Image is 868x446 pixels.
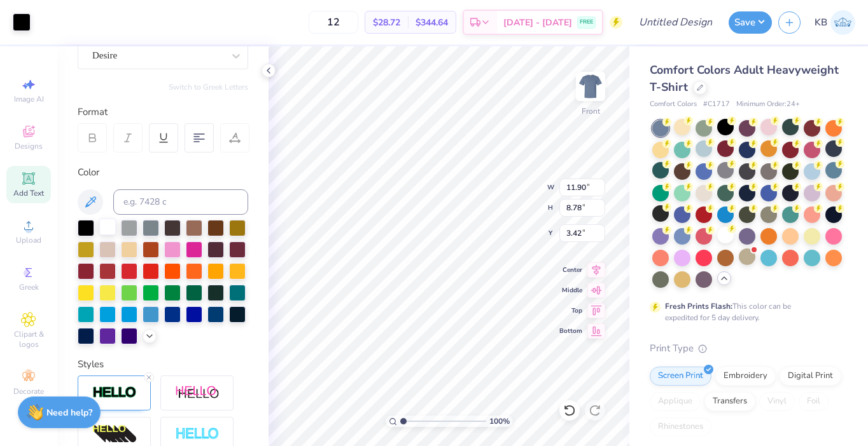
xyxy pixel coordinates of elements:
div: Embroidery [715,367,776,386]
span: Add Text [13,188,44,198]
div: Color [78,165,248,180]
span: Minimum Order: 24 + [736,99,800,110]
div: This color can be expedited for 5 day delivery. [665,301,822,323]
span: Decorate [13,386,44,396]
div: Transfers [704,392,755,411]
span: Bottom [559,327,582,335]
img: Kaiden Bondurant [830,10,855,35]
strong: Fresh Prints Flash: [665,301,732,311]
span: FREE [580,18,593,27]
div: Vinyl [759,392,795,411]
span: Image AI [14,94,44,104]
span: Greek [19,282,39,292]
button: Save [729,11,772,34]
span: Top [559,306,582,315]
span: # C1717 [703,99,730,110]
a: KB [815,10,855,35]
img: Stroke [92,386,137,400]
div: Digital Print [780,367,841,386]
span: KB [815,15,827,30]
img: 3d Illusion [92,424,137,445]
span: $28.72 [373,16,400,29]
span: $344.64 [416,16,448,29]
div: Foil [799,392,829,411]
input: – – [309,11,358,34]
span: Designs [15,141,43,151]
span: 100 % [489,416,510,427]
img: Front [578,74,603,99]
div: Rhinestones [650,417,711,436]
div: Screen Print [650,367,711,386]
strong: Need help? [46,407,92,419]
div: Styles [78,357,248,372]
span: Upload [16,235,41,245]
input: Untitled Design [629,10,722,35]
div: Front [582,105,600,117]
span: Comfort Colors [650,99,697,110]
div: Format [78,105,249,119]
img: Negative Space [175,427,220,442]
div: Applique [650,392,701,411]
span: Middle [559,286,582,295]
span: Center [559,266,582,274]
input: e.g. 7428 c [113,189,248,215]
img: Shadow [175,385,220,401]
span: Clipart & logos [6,329,51,349]
div: Print Type [650,341,843,356]
span: Comfort Colors Adult Heavyweight T-Shirt [650,62,839,95]
span: [DATE] - [DATE] [503,16,572,29]
button: Switch to Greek Letters [169,82,248,92]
